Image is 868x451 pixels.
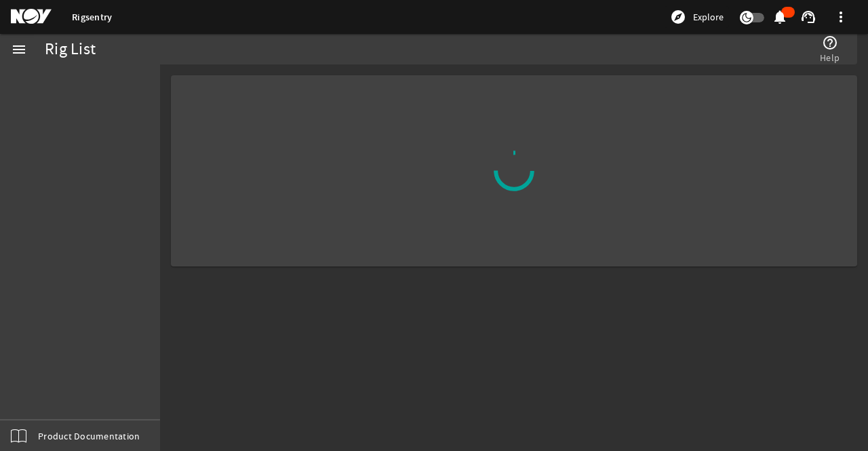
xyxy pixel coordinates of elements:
span: Product Documentation [38,429,140,443]
button: Explore [665,6,729,28]
mat-icon: support_agent [800,9,816,25]
mat-icon: notifications [772,9,788,25]
mat-icon: help_outline [822,35,838,51]
button: more_vert [825,1,857,33]
a: Rigsentry [72,11,112,24]
mat-icon: menu [11,41,27,58]
span: Explore [693,10,724,24]
div: Rig List [45,43,96,56]
mat-icon: explore [670,9,686,25]
span: Help [820,51,840,64]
